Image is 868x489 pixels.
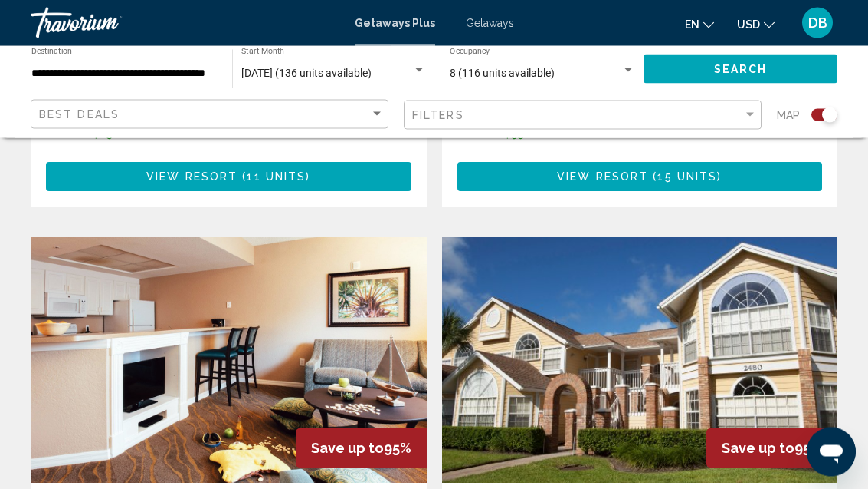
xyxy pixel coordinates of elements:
[808,15,827,31] span: DB
[311,441,384,457] span: Save up to
[644,55,837,83] button: Search
[737,18,760,31] span: USD
[798,7,837,39] button: User Menu
[557,172,648,184] span: View Resort
[737,13,775,35] button: Change currency
[31,8,339,38] a: Travorium
[39,108,384,121] mat-select: Sort by
[706,429,837,468] div: 95%
[412,109,464,121] span: Filters
[404,100,762,131] button: Filter
[685,18,699,31] span: en
[450,67,555,79] span: 8 (116 units available)
[355,17,435,29] a: Getaways Plus
[46,163,411,191] button: View Resort(11 units)
[39,108,120,121] span: Best Deals
[237,172,310,184] span: ( )
[714,64,768,76] span: Search
[648,172,722,184] span: ( )
[296,429,427,468] div: 95%
[457,163,823,191] button: View Resort(15 units)
[241,67,372,79] span: [DATE] (136 units available)
[31,238,427,484] img: 8896I01X.jpg
[442,238,838,484] img: 6740E01L.jpg
[777,104,800,126] span: Map
[146,172,237,184] span: View Resort
[466,17,514,29] a: Getaways
[685,13,714,35] button: Change language
[247,172,306,184] span: 11 units
[657,172,717,184] span: 15 units
[722,441,794,457] span: Save up to
[807,428,856,477] iframe: Button to launch messaging window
